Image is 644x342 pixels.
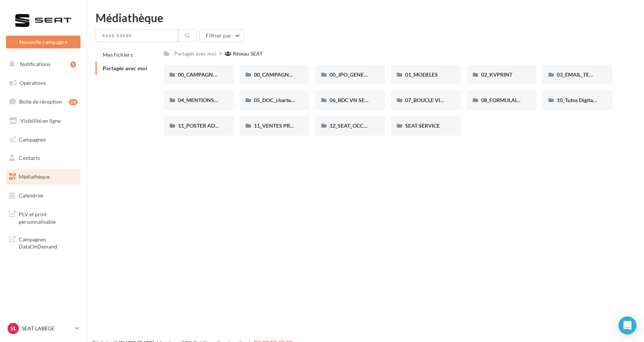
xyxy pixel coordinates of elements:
[330,122,415,129] span: 12_SEAT_OCCASIONS_GARANTIES
[70,62,76,68] div: 5
[618,316,636,334] div: Open Intercom Messenger
[254,71,324,78] span: 00_CAMPAGNE_SEPTEMBRE
[103,65,147,71] span: Partagés avec moi
[5,93,82,110] a: Boîte de réception28
[557,71,639,78] span: 03_EMAIL_TEMPLATE HTML SEAT
[5,188,82,203] a: Calendrier
[405,122,440,129] span: SEAT SERVICE
[330,71,415,78] span: 00_JPO_GENERIQUE IBIZA ARONA
[19,234,77,250] span: Campagnes DataOnDemand
[199,29,244,42] button: Filtrer par
[6,36,80,48] button: Nouvelle campagne
[5,169,82,185] a: Médiathèque
[6,321,80,336] a: SL SEAT LABEGE
[5,206,82,228] a: PLV et print personnalisable
[69,99,77,105] div: 28
[5,113,82,129] a: Visibilité en ligne
[5,132,82,148] a: Campagnes
[174,50,216,57] div: Partagés avec moi
[19,98,62,105] span: Boîte de réception
[19,192,44,199] span: Calendrier
[96,12,635,23] div: Médiathèque
[178,97,278,103] span: 04_MENTIONS LEGALES OFFRES PRESSE
[20,61,50,67] span: Notifications
[11,325,16,332] span: SL
[22,325,72,332] p: SEAT LABEGE
[405,97,504,103] span: 07_BOUCLE VIDEO ECRAN SHOWROOM
[481,71,512,78] span: 02_KVPRINT
[5,75,82,91] a: Opérations
[178,122,239,129] span: 11_POSTER ADEME SEAT
[20,80,46,86] span: Opérations
[254,122,318,129] span: 11_VENTES PRIVÉES SEAT
[557,97,600,103] span: 10_Tutos Digitaleo
[178,71,242,78] span: 00_CAMPAGNE_OCTOBRE
[330,97,371,103] span: 06_BDC VN SEAT
[19,209,77,225] span: PLV et print personnalisable
[5,231,82,253] a: Campagnes DataOnDemand
[19,136,46,142] span: Campagnes
[254,97,346,103] span: 05_DOC_charte graphique + Guidelines
[19,155,40,161] span: Contacts
[5,56,79,72] button: Notifications 5
[481,97,584,103] span: 08_FORMULAIRE DE DEMANDE CRÉATIVE
[5,150,82,166] a: Contacts
[103,51,133,58] span: Mes fichiers
[233,50,263,57] div: Réseau SEAT
[19,173,50,180] span: Médiathèque
[20,118,61,124] span: Visibilité en ligne
[405,71,438,78] span: 01_MODELES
